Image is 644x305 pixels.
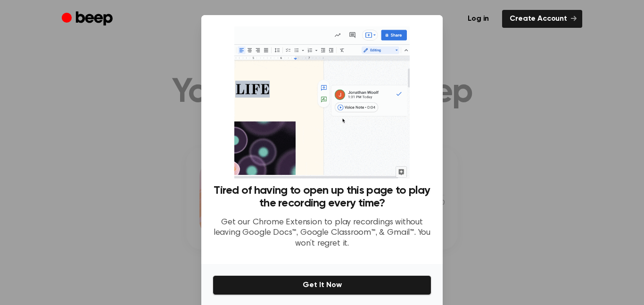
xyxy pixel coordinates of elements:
p: Get our Chrome Extension to play recordings without leaving Google Docs™, Google Classroom™, & Gm... [213,217,431,249]
button: Get It Now [213,275,431,295]
img: Beep extension in action [234,26,409,179]
a: Log in [460,10,496,28]
a: Create Account [502,10,582,28]
h3: Tired of having to open up this page to play the recording every time? [213,184,431,210]
a: Beep [62,10,115,28]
